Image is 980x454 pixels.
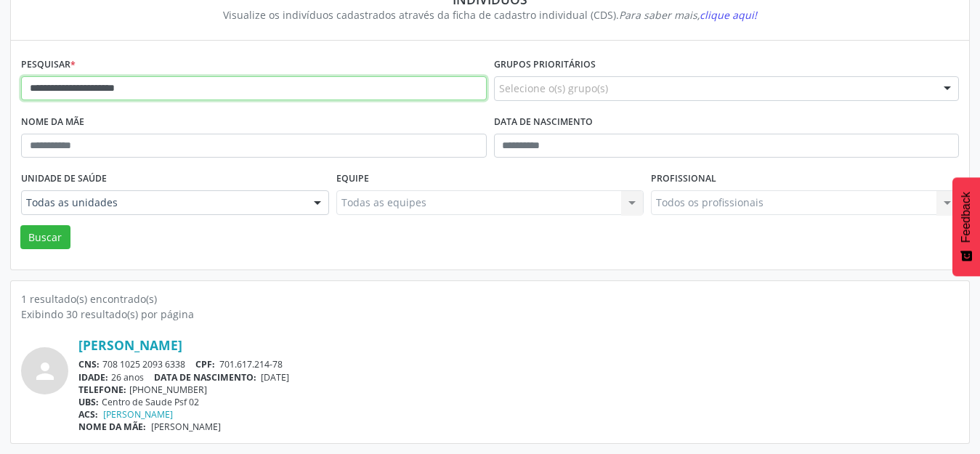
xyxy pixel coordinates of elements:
span: TELEFONE: [78,384,126,396]
label: Pesquisar [21,54,76,76]
a: [PERSON_NAME] [103,408,173,421]
button: Buscar [20,225,70,250]
span: clique aqui! [700,8,757,22]
div: Exibindo 30 resultado(s) por página [21,307,959,322]
div: Centro de Saude Psf 02 [78,396,959,408]
label: Grupos prioritários [494,54,596,76]
span: 701.617.214-78 [219,358,283,370]
span: DATA DE NASCIMENTO: [154,371,256,384]
div: 1 resultado(s) encontrado(s) [21,291,959,307]
div: [PHONE_NUMBER] [78,384,959,396]
span: UBS: [78,396,99,408]
div: 26 anos [78,371,959,384]
span: Feedback [960,192,973,243]
div: 708 1025 2093 6338 [78,358,959,370]
label: Profissional [651,168,716,190]
span: IDADE: [78,371,108,384]
a: [PERSON_NAME] [78,337,182,353]
span: [PERSON_NAME] [151,421,221,433]
span: CNS: [78,358,100,370]
div: Visualize os indivíduos cadastrados através da ficha de cadastro individual (CDS). [31,7,949,23]
span: ACS: [78,408,98,421]
i: Para saber mais, [619,8,757,22]
span: CPF: [195,358,215,370]
span: Todas as unidades [26,195,299,210]
label: Data de nascimento [494,111,593,134]
span: NOME DA MÃE: [78,421,146,433]
label: Equipe [336,168,369,190]
span: Selecione o(s) grupo(s) [499,81,608,96]
label: Unidade de saúde [21,168,107,190]
span: [DATE] [261,371,289,384]
label: Nome da mãe [21,111,84,134]
i: person [32,358,58,384]
button: Feedback - Mostrar pesquisa [952,177,980,276]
